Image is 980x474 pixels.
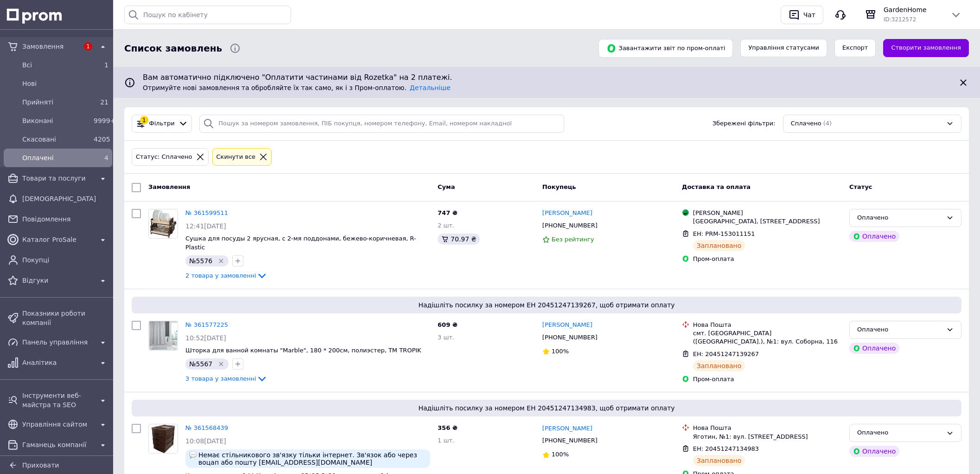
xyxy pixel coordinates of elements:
a: Сушка для посуды 2 ярусная, с 2-мя поддонами, бежево-коричневая, R-Plastic [185,235,416,251]
div: 1 [140,116,148,124]
span: Аналітика [22,358,94,367]
div: Чат [802,8,817,22]
div: Нова Пошта [693,424,842,432]
a: Створити замовлення [883,39,969,57]
a: Фото товару [148,209,178,239]
span: Немає стільникового зв'язку тільки інтернет. Зв'язок або через воцап або пошту [EMAIL_ADDRESS][DO... [198,451,426,466]
button: Експорт [834,39,876,57]
div: Пром-оплата [693,375,842,383]
a: Фото товару [148,321,178,351]
a: 3 товара у замовленні [185,375,267,382]
span: Управління сайтом [22,420,94,429]
div: [PERSON_NAME] [693,209,842,217]
a: [PERSON_NAME] [542,321,592,330]
a: Фото товару [148,424,178,454]
span: Замовлення [148,183,190,190]
a: 2 товара у замовленні [185,272,267,279]
div: Оплачено [849,446,899,457]
a: Шторка для ванной комнаты "Marble", 180 * 200cм, полиэстер, ТМ TROPIK [185,347,421,354]
input: Пошук по кабінету [124,6,291,24]
span: ЕН: PRM-153011151 [693,230,755,237]
a: № 361568439 [185,424,228,431]
span: Надішліть посилку за номером ЕН 20451247134983, щоб отримати оплату [135,403,958,413]
span: Замовлення [22,42,79,51]
img: Фото товару [149,321,178,350]
span: 12:41[DATE] [185,222,226,230]
span: Гаманець компанії [22,440,94,449]
div: Нова Пошта [693,321,842,329]
span: Товари та послуги [22,174,94,183]
div: Заплановано [693,240,745,251]
div: Статус: Сплачено [134,152,194,162]
span: Без рейтингу [552,236,594,243]
div: Оплачено [849,343,899,354]
span: 2 товара у замовленні [185,272,256,279]
span: Надішліть посилку за номером ЕН 20451247139267, щоб отримати оплату [135,300,958,310]
span: №5576 [189,257,212,265]
span: №5567 [189,360,212,368]
a: № 361599511 [185,209,228,216]
span: Фільтри [149,119,175,128]
span: Сплачено [791,119,821,128]
div: Оплачено [857,213,942,223]
div: Оплачено [849,231,899,242]
button: Чат [781,6,823,24]
div: смт. [GEOGRAPHIC_DATA] ([GEOGRAPHIC_DATA].), №1: вул. Соборна, 116 [693,329,842,346]
span: 609 ₴ [438,321,458,328]
span: Інструменти веб-майстра та SEO [22,391,94,409]
div: [PHONE_NUMBER] [541,331,599,344]
span: 1 [104,61,108,69]
div: Яготин, №1: вул. [STREET_ADDRESS] [693,433,842,441]
span: Показники роботи компанії [22,309,108,327]
span: Виконані [22,116,90,125]
div: Оплачено [857,428,942,438]
span: 9999+ [94,117,115,124]
div: Заплановано [693,360,745,371]
span: Панель управління [22,338,94,347]
img: Фото товару [150,209,177,238]
span: ID: 3212572 [884,16,916,23]
span: Всi [22,60,90,70]
a: [PERSON_NAME] [542,209,592,218]
span: 4 [104,154,108,162]
span: Отримуйте нові замовлення та обробляйте їх так само, як і з Пром-оплатою. [143,84,451,91]
span: ЕН: 20451247139267 [693,351,759,357]
span: Повідомлення [22,214,108,224]
span: Збережені фільтри: [713,119,776,128]
span: 2 шт. [438,222,454,229]
span: (4) [823,120,832,127]
div: 70.97 ₴ [438,234,480,245]
span: Приховати [22,461,59,469]
span: 1 [84,42,92,51]
span: 747 ₴ [438,209,458,216]
svg: Видалити мітку [217,257,225,265]
span: 4205 [94,136,110,143]
span: Прийняті [22,97,90,107]
span: 3 товара у замовленні [185,375,256,382]
img: Фото товару [151,424,176,453]
img: :speech_balloon: [189,451,197,459]
div: [PHONE_NUMBER] [541,220,599,232]
span: Оплачені [22,153,90,162]
span: Нові [22,79,108,88]
div: [PHONE_NUMBER] [541,435,599,447]
span: [DEMOGRAPHIC_DATA] [22,194,108,203]
span: Скасовані [22,135,90,144]
div: Cкинути все [215,152,258,162]
input: Пошук за номером замовлення, ПІБ покупця, номером телефону, Email, номером накладної [199,115,564,133]
div: [GEOGRAPHIC_DATA], [STREET_ADDRESS] [693,217,842,226]
div: Заплановано [693,455,745,466]
span: ЕН: 20451247134983 [693,445,759,452]
span: Відгуки [22,276,94,285]
span: 10:08[DATE] [185,437,226,445]
div: Оплачено [857,325,942,335]
a: № 361577225 [185,321,228,328]
span: Покупці [22,255,108,265]
span: 356 ₴ [438,424,458,431]
span: 100% [552,348,569,355]
span: GardenHome [884,5,943,14]
button: Управління статусами [740,39,827,57]
span: Статус [849,183,872,190]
